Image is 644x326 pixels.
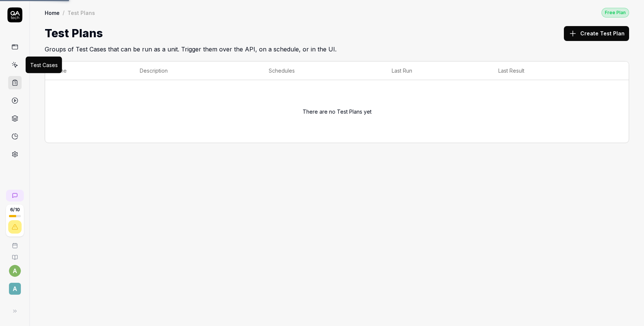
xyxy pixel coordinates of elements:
[45,25,103,42] h1: Test Plans
[67,9,95,16] div: Test Plans
[261,61,384,80] th: Schedules
[564,26,629,41] button: Create Test Plan
[45,9,60,16] a: Home
[602,7,629,18] button: Free Plan
[132,61,261,80] th: Description
[3,237,26,249] a: Book a call with us
[3,277,26,296] button: A
[602,8,629,18] div: Free Plan
[53,85,621,138] div: There are no Test Plans yet
[30,61,58,69] div: Test Cases
[63,9,64,16] div: /
[45,42,629,54] h2: Groups of Test Cases that can be run as a unit. Trigger them over the API, on a schedule, or in t...
[3,249,26,260] a: Documentation
[384,61,490,80] th: Last Run
[9,265,21,277] button: a
[9,283,21,295] span: A
[10,208,20,212] span: 6 / 10
[6,190,24,202] a: New conversation
[491,61,614,80] th: Last Result
[45,61,132,80] th: Name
